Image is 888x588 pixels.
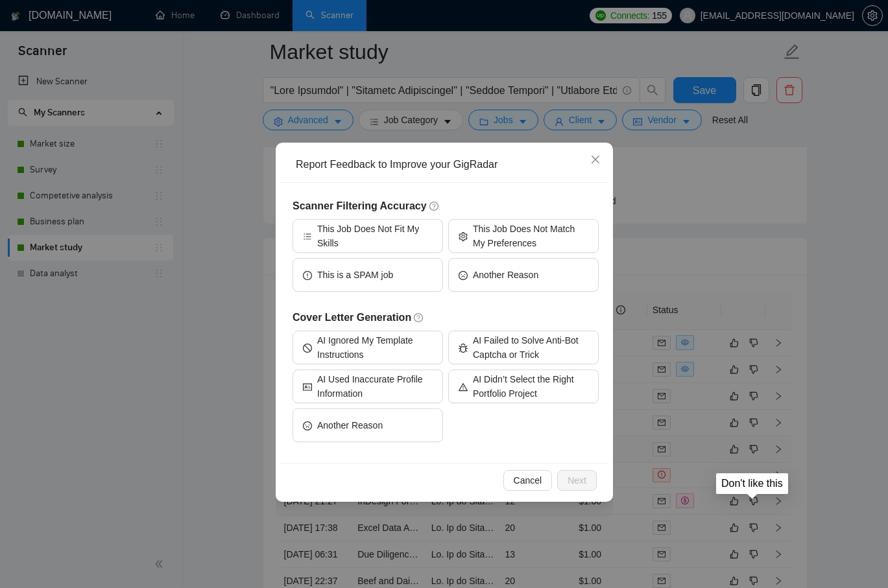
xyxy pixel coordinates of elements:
button: frownAnother Reason [293,408,443,442]
span: close [590,154,601,165]
div: Don't like this [721,477,783,489]
span: AI Used Inaccurate Profile Information [317,372,433,401]
span: AI Failed to Solve Anti-Bot Captcha or Trick [473,333,588,362]
button: Next [557,470,597,491]
span: question-circle [429,201,439,211]
span: AI Didn’t Select the Right Portfolio Project [473,372,588,401]
span: frown [303,420,312,430]
span: This is a SPAM job [317,268,393,282]
button: Cancel [503,470,552,491]
span: idcard [303,381,312,391]
button: frownAnother Reason [448,258,599,292]
h5: Cover Letter Generation [293,310,599,325]
span: question-circle [414,312,424,323]
span: Cancel [513,473,542,488]
h5: Scanner Filtering Accuracy [293,198,599,214]
button: bugAI Failed to Solve Anti-Bot Captcha or Trick [448,331,599,364]
div: Report Feedback to Improve your GigRadar [296,158,602,172]
span: This Job Does Not Fit My Skills [317,222,433,250]
span: bars [303,231,312,241]
span: bug [459,342,468,352]
button: warningAI Didn’t Select the Right Portfolio Project [448,370,599,403]
span: frown [459,270,468,279]
span: setting [459,231,468,241]
span: warning [459,381,468,391]
span: Another Reason [473,268,538,282]
span: This Job Does Not Match My Preferences [473,222,588,250]
button: settingThis Job Does Not Match My Preferences [448,219,599,253]
button: stopAI Ignored My Template Instructions [293,331,443,364]
button: Close [578,143,613,178]
span: stop [303,342,312,352]
span: AI Ignored My Template Instructions [317,333,433,362]
span: exclamation-circle [303,270,312,279]
button: barsThis Job Does Not Fit My Skills [293,219,443,253]
span: Another Reason [317,418,383,432]
button: exclamation-circleThis is a SPAM job [293,258,443,292]
button: idcardAI Used Inaccurate Profile Information [293,370,443,403]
